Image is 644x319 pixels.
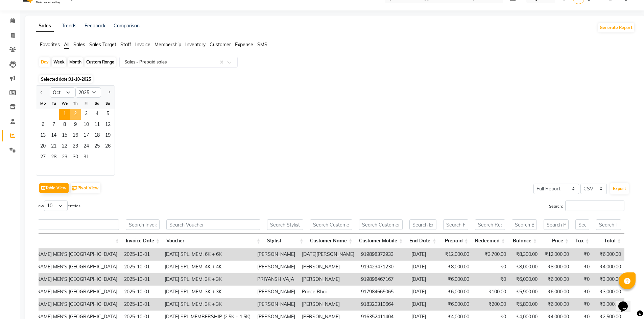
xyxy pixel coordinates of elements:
[38,120,48,131] div: Monday, October 6, 2025
[593,286,624,298] td: ₹3,000.00
[210,42,231,48] span: Customer
[92,109,102,120] div: Saturday, October 4, 2025
[120,42,131,48] span: Staff
[33,201,80,211] label: Show entries
[70,131,81,141] span: 16
[264,234,307,248] th: Stylist: activate to sort column ascending
[541,261,572,273] td: ₹8,000.00
[235,42,253,48] span: Expense
[358,248,408,261] td: 919898372933
[92,109,102,120] span: 4
[509,273,541,286] td: ₹6,000.00
[10,286,121,298] td: [PERSON_NAME] MEN'S [GEOGRAPHIC_DATA]
[408,248,441,261] td: [DATE]
[48,141,59,152] span: 21
[307,234,356,248] th: Customer Name: activate to sort column ascending
[358,273,408,286] td: 919898467167
[92,120,102,131] div: Saturday, October 11, 2025
[10,298,121,311] td: [PERSON_NAME] MEN'S [GEOGRAPHIC_DATA]
[565,201,624,211] input: Search:
[122,234,163,248] th: Invoice Date: activate to sort column ascending
[299,248,358,261] td: [DATE][PERSON_NAME]
[163,234,264,248] th: Voucher: activate to sort column ascending
[593,273,624,286] td: ₹3,000.00
[443,219,468,230] input: Search Prepaid
[81,131,92,141] div: Friday, October 17, 2025
[161,273,254,286] td: [DATE] SPL. MEM. 3K + 3K
[70,109,81,120] div: Thursday, October 2, 2025
[185,42,206,48] span: Inventory
[38,131,48,141] div: Monday, October 13, 2025
[38,141,48,152] div: Monday, October 20, 2025
[81,152,92,163] span: 31
[509,286,541,298] td: ₹5,900.00
[59,120,70,131] span: 8
[10,273,121,286] td: [PERSON_NAME] MEN'S [GEOGRAPHIC_DATA]
[59,131,70,141] span: 15
[70,109,81,120] span: 2
[572,273,593,286] td: ₹0
[39,57,50,67] div: Day
[154,42,181,48] span: Membership
[70,141,81,152] div: Thursday, October 23, 2025
[572,234,593,248] th: Tax: activate to sort column ascending
[541,286,572,298] td: ₹6,000.00
[62,23,76,29] a: Trends
[220,59,225,66] span: Clear all
[598,23,634,32] button: Generate Report
[52,57,66,67] div: Week
[257,42,267,48] span: SMS
[572,298,593,311] td: ₹0
[161,261,254,273] td: [DATE] SPL. MEM. 4K + 4K
[10,261,121,273] td: [PERSON_NAME] MEN'S [GEOGRAPHIC_DATA]
[38,141,48,152] span: 20
[114,23,140,29] a: Comparison
[75,87,101,98] select: Select year
[102,131,113,141] div: Sunday, October 19, 2025
[48,141,59,152] div: Tuesday, October 21, 2025
[50,87,75,98] select: Select month
[59,152,70,163] div: Wednesday, October 29, 2025
[59,109,70,120] div: Wednesday, October 1, 2025
[102,141,113,152] span: 26
[408,261,441,273] td: [DATE]
[254,286,299,298] td: [PERSON_NAME]
[475,219,505,230] input: Search Redeemed
[472,234,508,248] th: Redeemed: activate to sort column ascending
[358,298,408,311] td: 918320310664
[48,152,59,163] span: 28
[92,141,102,152] div: Saturday, October 25, 2025
[593,298,624,311] td: ₹3,000.00
[254,261,299,273] td: [PERSON_NAME]
[572,261,593,273] td: ₹0
[121,261,161,273] td: 2025-10-01
[358,261,408,273] td: 919429471230
[575,219,589,230] input: Search Tax
[512,219,537,230] input: Search Balance
[541,298,572,311] td: ₹6,000.00
[299,273,358,286] td: [PERSON_NAME]
[409,219,436,230] input: Search End Date
[40,42,60,48] span: Favorites
[92,131,102,141] span: 18
[166,219,260,230] input: Search Voucher
[359,219,403,230] input: Search Customer Mobile
[161,286,254,298] td: [DATE] SPL. MEM. 3K + 3K
[81,98,92,109] div: Fr
[71,183,100,193] button: Pivot View
[406,234,439,248] th: End Date: activate to sort column ascending
[596,219,621,230] input: Search Total
[81,120,92,131] span: 10
[102,141,113,152] div: Sunday, October 26, 2025
[70,120,81,131] span: 9
[39,183,69,193] button: Table View
[473,261,509,273] td: ₹0
[92,98,102,109] div: Sa
[299,286,358,298] td: Prince Bhai
[48,131,59,141] span: 14
[473,298,509,311] td: ₹200.00
[473,248,509,261] td: ₹3,700.00
[102,98,113,109] div: Su
[59,141,70,152] div: Wednesday, October 22, 2025
[509,248,541,261] td: ₹8,300.00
